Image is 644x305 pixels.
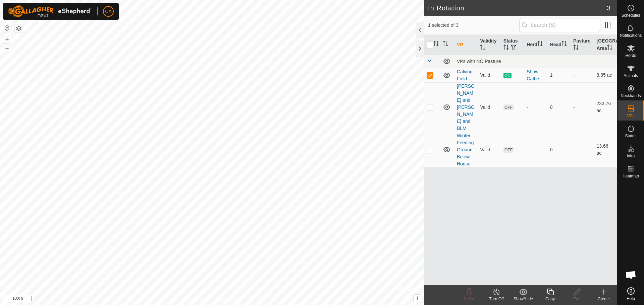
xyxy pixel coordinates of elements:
[594,68,617,82] td: 8.85 ac
[571,82,594,132] td: -
[477,68,500,82] td: Valid
[590,296,617,302] div: Create
[503,46,509,51] p-sorticon: Activate to sort
[561,42,567,47] p-sorticon: Activate to sort
[15,24,23,32] button: Map Layers
[594,35,617,55] th: [GEOGRAPHIC_DATA] Area
[627,297,635,301] span: Help
[571,68,594,82] td: -
[527,146,544,153] div: -
[571,35,594,55] th: Pasture
[607,46,612,51] p-sorticon: Activate to sort
[428,4,607,12] h2: In Rotation
[3,35,11,43] button: +
[618,285,644,303] a: Help
[443,42,448,47] p-sorticon: Activate to sort
[625,54,636,58] span: Herds
[503,104,514,110] span: OFF
[623,174,639,178] span: Heatmap
[547,68,571,82] td: 1
[503,73,512,78] span: ON
[573,46,579,51] p-sorticon: Activate to sort
[627,154,635,158] span: Infra
[594,82,617,132] td: 233.76 ac
[620,33,642,37] span: Notifications
[625,134,636,138] span: Status
[519,18,600,32] input: Search (S)
[547,132,571,167] td: 0
[621,265,641,285] div: Open chat
[501,35,524,55] th: Status
[527,104,544,111] div: -
[624,74,638,78] span: Animals
[627,114,634,118] span: VPs
[185,296,211,302] a: Privacy Policy
[457,69,473,81] a: Calving Field
[477,82,500,132] td: Valid
[483,296,510,302] div: Turn Off
[480,46,485,51] p-sorticon: Activate to sort
[477,35,500,55] th: Validity
[524,35,547,55] th: Herd
[8,5,92,17] img: Gallagher Logo
[457,59,614,64] div: VPs with NO Pasture
[219,296,238,302] a: Contact Us
[547,35,571,55] th: Head
[503,147,514,153] span: OFF
[428,22,519,29] span: 1 selected of 3
[510,296,537,302] div: Show/Hide
[3,24,11,32] button: Reset Map
[537,296,563,302] div: Copy
[594,132,617,167] td: 13.66 ac
[621,13,640,17] span: Schedules
[477,132,500,167] td: Valid
[571,132,594,167] td: -
[457,83,475,131] a: [PERSON_NAME] and [PERSON_NAME] and BLM
[537,42,543,47] p-sorticon: Activate to sort
[464,297,476,301] span: Delete
[417,295,418,301] span: i
[3,44,11,52] button: –
[454,35,477,55] th: VP
[621,94,641,98] span: Neckbands
[414,295,421,302] button: i
[105,8,111,15] span: CA
[527,68,544,82] div: Show Cattle
[457,133,474,166] a: Winter Feeding Ground Below House
[607,3,610,13] span: 3
[547,82,571,132] td: 0
[563,296,590,302] div: Edit
[433,42,439,47] p-sorticon: Activate to sort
